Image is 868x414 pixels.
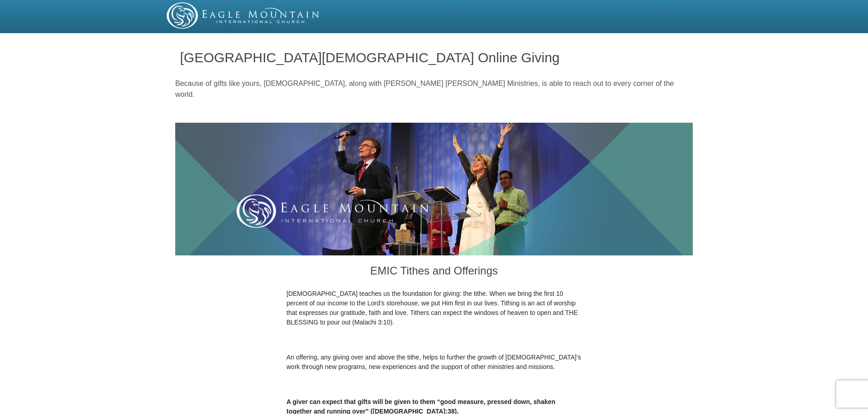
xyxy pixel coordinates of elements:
p: An offering, any giving over and above the tithe, helps to further the growth of [DEMOGRAPHIC_DAT... [286,353,582,372]
h3: EMIC Tithes and Offerings [286,255,582,289]
h1: [GEOGRAPHIC_DATA][DEMOGRAPHIC_DATA] Online Giving [180,50,688,65]
img: EMIC [167,2,320,29]
p: [DEMOGRAPHIC_DATA] teaches us the foundation for giving: the tithe. When we bring the first 10 pe... [286,289,582,327]
p: Because of gifts like yours, [DEMOGRAPHIC_DATA], along with [PERSON_NAME] [PERSON_NAME] Ministrie... [175,78,693,100]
